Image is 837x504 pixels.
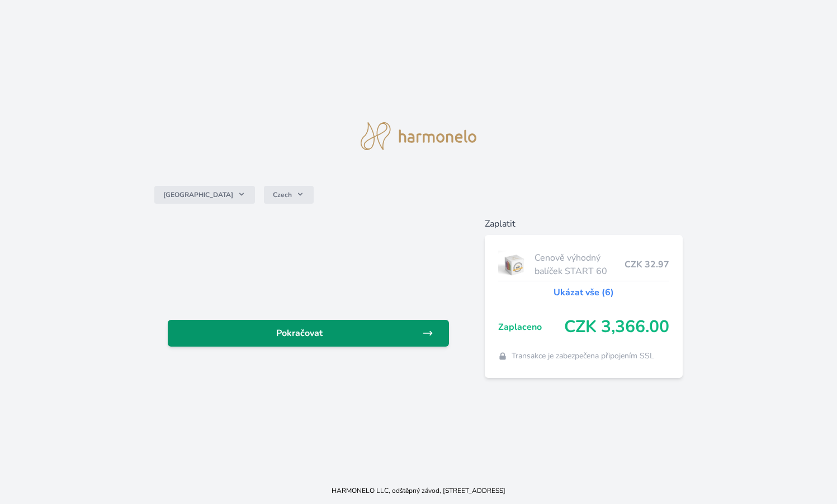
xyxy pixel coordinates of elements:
[361,122,477,150] img: logo.svg
[498,320,564,334] span: Zaplaceno
[625,258,669,271] span: CZK 32.97
[554,286,614,299] a: Ukázat vše (6)
[498,251,530,279] img: start.jpg
[163,190,233,199] span: [GEOGRAPHIC_DATA]
[168,320,449,347] a: Pokračovat
[485,217,683,231] h6: Zaplatit
[512,351,654,362] span: Transakce je zabezpečena připojením SSL
[535,251,625,278] span: Cenově výhodný balíček START 60
[177,327,422,340] span: Pokračovat
[564,317,669,337] span: CZK 3,366.00
[154,186,255,204] button: [GEOGRAPHIC_DATA]
[264,186,314,204] button: Czech
[273,190,292,199] span: Czech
